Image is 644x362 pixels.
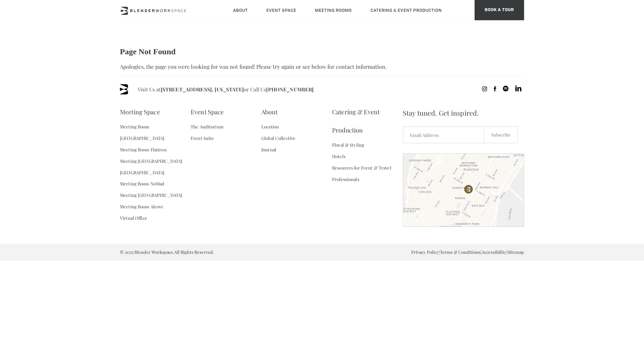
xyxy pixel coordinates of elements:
a: Virtual Office [120,212,147,224]
a: Accessibility [482,249,507,255]
a: About [261,103,278,121]
input: Subscribe [484,126,518,143]
a: Resources for Event & Travel Professionals [332,162,403,185]
input: Email Address [403,126,484,143]
a: Floral & Styling [332,139,364,151]
a: Catering & Event Production [332,103,403,139]
a: The Auditorium [191,121,224,132]
span: Stay tuned. Get inspired. [403,103,524,123]
p: Apologies, the page you were looking for was not found! Please try again or see below for contact... [120,63,524,70]
a: Location [261,121,279,132]
span: Visit Us at or Call Us [138,84,314,94]
span: | | | [411,248,524,257]
a: Journal [261,144,276,155]
a: Meeting Room [GEOGRAPHIC_DATA] [120,121,191,144]
span: © 2025 Blender Workspace. All Rights Reserved. [120,248,214,257]
a: Meeting [GEOGRAPHIC_DATA] [120,189,182,201]
a: Event Space [191,103,224,121]
a: Meeting [GEOGRAPHIC_DATA] [120,155,182,167]
h2: Page Not Found [120,47,524,57]
a: Meeting Room Flatiron [120,144,167,155]
a: Sitemap [508,249,524,255]
a: Global Collective [261,132,295,144]
a: [PHONE_NUMBER] [266,86,314,93]
a: Meeting Room NoMad [120,178,164,189]
a: Meeting Space [120,103,160,121]
a: Terms & Conditions [440,249,481,255]
a: Privacy Policy [411,249,439,255]
a: Meeting Room Alcove [120,201,163,212]
a: [GEOGRAPHIC_DATA] [120,167,164,178]
a: Event Suite [191,132,214,144]
a: [STREET_ADDRESS]. [US_STATE] [161,86,244,93]
a: Hotels [332,151,346,162]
